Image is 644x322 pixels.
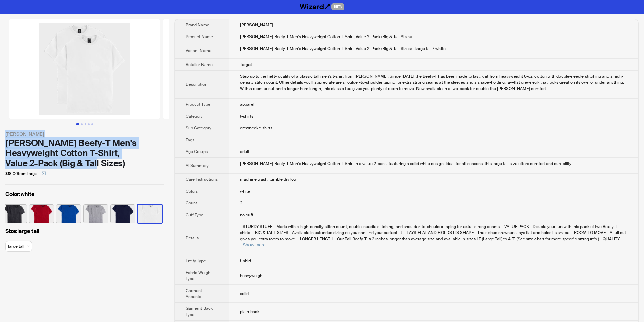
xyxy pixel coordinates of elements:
[240,114,253,119] span: t-shirts
[2,204,27,222] label: available
[240,149,249,154] span: adult
[138,204,162,222] label: available
[9,19,160,119] img: Hanes Beefy-T Men's Heavyweight Cotton T-Shirt, Value 2-Pack (Big & Tall Sizes) Hanes Beefy-T Men...
[163,19,314,119] img: Hanes Beefy-T Men's Heavyweight Cotton T-Shirt, Value 2-Pack (Big & Tall Sizes) Hanes Beefy-T Men...
[240,62,252,67] span: Target
[138,205,162,223] img: white
[186,189,198,194] span: Colors
[240,34,412,40] span: [PERSON_NAME] Beefy-T Men's Heavyweight Cotton T-Shirt, Value 2-Pack (Big & Tall Sizes)
[243,242,265,247] button: Expand
[240,125,272,131] span: crewneck t-shirts
[186,82,207,87] span: Description
[5,228,17,235] span: Size :
[56,205,81,223] img: deep royal
[81,123,83,125] button: Go to slide 2
[186,235,199,241] span: Details
[8,241,29,251] span: available
[186,163,209,168] span: Ai Summary
[91,123,93,125] button: Go to slide 5
[240,160,627,167] div: Hanes Beefy-T Men's Heavyweight Cotton T-Shirt in a value 2-pack, featuring a solid white design....
[186,288,202,299] span: Garment Accents
[240,102,254,107] span: apparel
[42,171,46,175] span: select
[56,204,81,222] label: available
[240,189,250,194] span: white
[84,205,108,223] img: light steel
[5,138,164,168] div: [PERSON_NAME] Beefy-T Men's Heavyweight Cotton T-Shirt, Value 2-Pack (Big & Tall Sizes)
[186,34,213,40] span: Product Name
[240,212,253,218] span: no cuff
[186,200,197,206] span: Count
[331,3,344,10] span: BETA
[240,177,297,182] span: machine wash, tumble dry low
[186,149,208,154] span: Age Groups
[186,102,210,107] span: Product Type
[111,204,135,222] label: available
[240,309,259,314] span: plain back
[240,291,249,296] span: solid
[186,22,209,28] span: Brand Name
[5,191,21,198] span: Color :
[240,73,627,92] div: Step up to the hefty quality of a classic tall men's t-shirt from Hanes. Since 1975 the Beefy-T h...
[186,270,212,281] span: Fabric Weight Type
[2,205,27,223] img: charcoal heather
[619,236,622,242] span: ...
[29,204,54,222] label: available
[186,137,194,143] span: Tags
[186,177,218,182] span: Care Instructions
[88,123,90,125] button: Go to slide 4
[240,224,626,242] span: - STURDY STUFF - Made with a high-density stitch count, double-needle stitching, and shoulder-to-...
[240,46,627,52] div: Hanes Beefy-T Men's Heavyweight Cotton T-Shirt, Value 2-Pack (Big & Tall Sizes) - large tall / white
[186,258,206,264] span: Entity Type
[240,273,264,278] span: heavyweight
[85,123,86,125] button: Go to slide 3
[186,125,211,131] span: Sub Category
[186,48,211,53] span: Variant Name
[240,200,242,206] span: 2
[186,212,204,218] span: Cuff Type
[240,224,627,248] div: - STURDY STUFF - Made with a high-density stitch count, double-needle stitching, and shoulder-to-...
[5,168,164,179] div: $18.00 from Target
[186,62,213,67] span: Retailer Name
[29,205,54,223] img: deep red
[240,258,251,264] span: t-shirt
[186,114,203,119] span: Category
[84,204,108,222] label: available
[5,190,164,198] label: white
[5,227,164,236] label: large tall
[76,123,79,125] button: Go to slide 1
[111,205,135,223] img: navy
[240,22,273,28] span: [PERSON_NAME]
[186,306,213,317] span: Garment Back Type
[5,130,164,138] div: [PERSON_NAME]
